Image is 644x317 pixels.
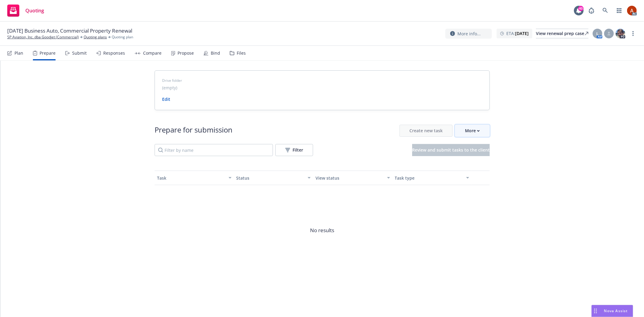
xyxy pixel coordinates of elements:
[313,171,392,185] button: View status
[616,29,625,38] img: photo
[515,30,529,36] strong: [DATE]
[399,125,453,137] button: Create new task
[596,30,599,37] span: L
[536,29,588,38] a: View renewal prep case
[604,308,628,313] span: Nova Assist
[211,51,220,56] div: Bind
[585,5,598,17] a: Report a Bug
[5,2,46,19] a: Quoting
[409,128,443,133] span: Create new task
[506,30,529,37] span: ETA :
[112,34,133,40] span: Quoting plan
[162,85,177,91] span: (empty)
[285,144,303,156] div: Filter
[14,51,23,56] div: Plan
[155,185,490,276] span: No results
[275,144,313,156] button: Filter
[237,51,246,56] div: Files
[465,125,480,136] div: More
[7,34,79,40] a: SP Aviation, Inc. dba Goodjet (Commercial)
[392,171,472,185] button: Task type
[178,51,194,56] div: Propose
[536,29,588,38] div: View renewal prep case
[630,30,637,37] a: more
[599,5,611,17] a: Search
[627,6,637,15] img: photo
[445,29,492,39] button: More info...
[72,51,87,56] div: Submit
[591,305,633,317] button: Nova Assist
[234,171,313,185] button: Status
[157,175,225,181] div: Task
[155,171,234,185] button: Task
[592,305,599,317] div: Drag to move
[412,144,490,156] button: Review and submit tasks to the client
[162,78,482,83] span: Drive folder
[103,51,125,56] div: Responses
[7,27,132,34] span: [DATE] Business Auto, Commercial Property Renewal
[613,5,625,17] a: Switch app
[455,125,490,137] button: More
[155,125,232,137] div: Prepare for submission
[84,34,107,40] a: Quoting plans
[412,147,490,153] span: Review and submit tasks to the client
[155,144,273,156] input: Filter by name
[578,6,584,11] div: 40
[40,51,56,56] div: Prepare
[236,175,304,181] div: Status
[143,51,162,56] div: Compare
[457,30,481,37] span: More info...
[395,175,463,181] div: Task type
[162,96,170,102] a: Edit
[25,8,44,13] span: Quoting
[316,175,383,181] div: View status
